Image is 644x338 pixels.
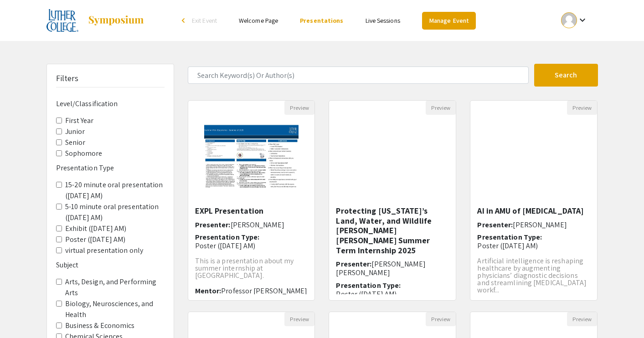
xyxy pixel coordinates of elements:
button: Search [534,64,598,87]
h6: Presenter: [336,260,449,277]
p: Poster ([DATE] AM) [336,290,449,298]
h6: Level/Classification [56,99,165,108]
span: Presentation Type: [477,232,542,242]
label: 15-20 minute oral presentation ([DATE] AM) [65,179,165,201]
span: Mentor: [195,286,222,296]
div: arrow_back_ios [182,18,187,23]
div: Open Presentation <p>EXPL Presentation</p> [188,100,315,301]
span: Exit Event [192,16,217,25]
label: Biology, Neurosciences, and Health [65,298,165,320]
label: First Year [65,115,94,126]
a: Presentations [300,16,343,25]
button: Preview [284,312,314,326]
p: Poster ([DATE] AM) [195,241,308,250]
span: [PERSON_NAME] [231,220,284,230]
button: Preview [284,101,314,115]
div: Open Presentation <p>AI in AMU of Radiology</p> [470,100,598,301]
h5: Protecting [US_STATE]’s Land, Water, and Wildlife [PERSON_NAME] [PERSON_NAME] Summer Term Interns... [336,206,449,255]
span: Presentation Type: [336,281,401,290]
button: Preview [426,312,456,326]
label: Senior [65,137,86,148]
label: virtual presentation only [65,245,144,256]
h5: EXPL Presentation [195,206,308,216]
mat-icon: Expand account dropdown [577,15,588,26]
a: Welcome Page [239,16,278,25]
p: Poster ([DATE] AM) [477,241,590,250]
h6: Presenter: [477,220,590,229]
div: Open Presentation <p>Protecting Iowa’s Land, Water, and Wildlife Maddux Shockey Summer Term Inter... [329,100,456,301]
img: <p>Protecting Iowa’s Land, Water, and Wildlife Maddux Shockey Summer Term Internship 2025</p> [335,115,450,206]
label: Junior [65,126,85,137]
button: Expand account dropdown [551,10,598,31]
label: Business & Economics [65,320,135,331]
h6: Presentation Type [56,164,165,172]
input: Search Keyword(s) Or Author(s) [188,67,529,84]
h6: Subject [56,261,165,269]
label: Sophomore [65,148,103,159]
label: Arts, Design, and Performing Arts [65,277,165,298]
span: [PERSON_NAME] [513,220,567,230]
p: Artificial intelligence is reshaping healthcare by augmenting physicians’ diagnostic decisions an... [477,257,590,294]
button: Preview [567,312,597,326]
a: 2025 Experiential Learning Showcase [46,9,145,32]
span: [PERSON_NAME] [PERSON_NAME] [336,259,425,277]
img: 2025 Experiential Learning Showcase [46,9,79,32]
label: Poster ([DATE] AM) [65,234,126,245]
img: Symposium by ForagerOne [88,15,144,26]
h5: AI in AMU of [MEDICAL_DATA] [477,206,590,216]
label: 5-10 minute oral presentation ([DATE] AM) [65,201,165,223]
a: Manage Event [422,12,476,30]
button: Preview [426,101,456,115]
iframe: Chat [7,297,39,331]
h5: Filters [56,73,79,83]
img: <p>AI in AMU of Radiology</p> [476,115,592,206]
h6: Presenter: [195,220,308,229]
p: This is a presentation about my summer internship at [GEOGRAPHIC_DATA]. [195,257,308,279]
span: Professor [PERSON_NAME] [221,286,307,296]
a: Live Sessions [366,16,400,25]
span: Presentation Type: [195,232,260,242]
button: Preview [567,101,597,115]
img: <p>EXPL Presentation</p> [195,115,308,206]
label: Exhibit ([DATE] AM) [65,223,127,234]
